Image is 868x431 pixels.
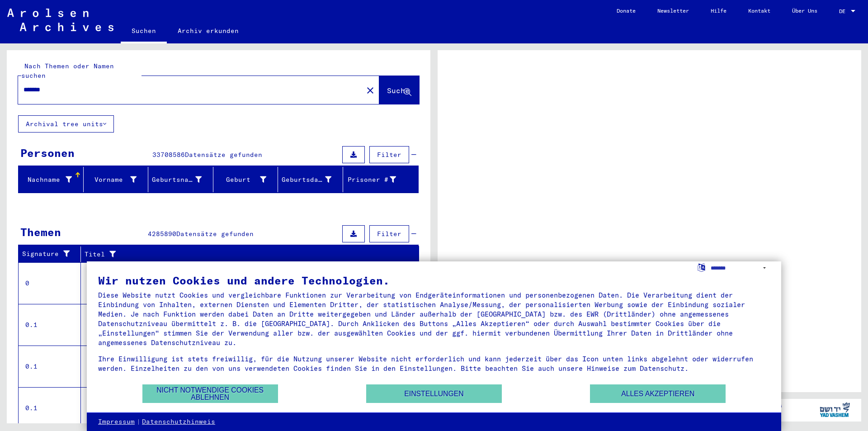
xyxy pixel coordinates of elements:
button: Alles akzeptieren [590,384,726,403]
td: 0.1 [19,346,81,387]
span: Filter [377,151,401,159]
span: Suche [387,86,410,95]
mat-header-cell: Vorname [84,167,149,192]
span: 33708586 [152,151,185,159]
div: Vorname [87,175,137,185]
button: Einstellungen [366,384,502,403]
select: Sprache auswählen [711,261,770,275]
a: Suchen [121,20,167,43]
td: 0.1 [19,387,81,429]
mat-header-cell: Prisoner # [343,167,419,192]
td: 0 [19,262,81,304]
div: Prisoner # [347,172,408,187]
div: Ihre Einwilligung ist stets freiwillig, für die Nutzung unserer Website nicht erforderlich und ka... [98,354,770,373]
td: 0.1 [19,304,81,346]
div: Vorname [87,172,148,187]
div: Nachname [22,172,83,187]
div: Geburtsname [152,172,213,187]
button: Clear [361,81,379,99]
img: yv_logo.png [818,398,852,421]
mat-header-cell: Geburtsdatum [278,167,343,192]
a: Datenschutzhinweis [142,417,215,426]
div: Personen [20,145,75,161]
div: Prisoner # [347,175,396,185]
div: Nachname [22,175,72,185]
mat-icon: close [365,85,376,96]
button: Filter [369,146,409,163]
div: Geburtsdatum [282,172,343,187]
button: Filter [369,225,409,242]
img: Arolsen_neg.svg [7,9,113,31]
a: Impressum [98,417,135,426]
div: Titel [85,247,410,261]
button: Archival tree units [18,115,114,133]
span: 4285890 [148,230,176,238]
label: Sprache auswählen [697,263,706,271]
div: Signature [22,249,74,259]
mat-label: Nach Themen oder Namen suchen [21,62,114,80]
button: Nicht notwendige Cookies ablehnen [142,384,278,403]
span: DE [839,8,849,14]
mat-header-cell: Nachname [19,167,84,192]
span: Filter [377,230,401,238]
div: Themen [20,224,61,240]
span: Datensätze gefunden [176,230,254,238]
div: Wir nutzen Cookies und andere Technologien. [98,275,770,286]
mat-header-cell: Geburt‏ [213,167,278,192]
button: Suche [379,76,419,104]
span: Datensätze gefunden [185,151,262,159]
div: Titel [85,250,401,259]
div: Diese Website nutzt Cookies und vergleichbare Funktionen zur Verarbeitung von Endgeräteinformatio... [98,290,770,347]
mat-header-cell: Geburtsname [148,167,213,192]
div: Geburt‏ [217,175,267,185]
div: Geburtsname [152,175,202,185]
div: Geburt‏ [217,172,278,187]
div: Geburtsdatum [282,175,331,185]
a: Archiv erkunden [167,20,250,42]
div: Signature [22,247,83,261]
